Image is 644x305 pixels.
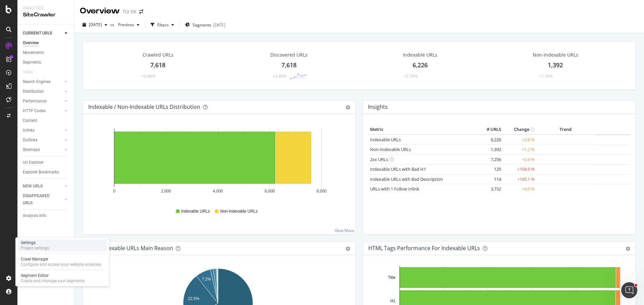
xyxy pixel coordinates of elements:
[626,246,630,251] div: gear
[23,146,63,153] a: Sitemaps
[503,164,536,174] td: +104.9 %
[476,135,503,145] td: 6,226
[23,69,33,76] div: Visits
[23,159,69,166] a: Url Explorer
[23,59,41,66] div: Segments
[503,145,536,155] td: +1.2 %
[23,78,63,85] a: Search Engines
[23,169,69,176] a: Explorer Bookmarks
[88,125,348,202] svg: A chart.
[335,228,355,233] a: View More
[23,30,52,37] div: CURRENT URLS
[413,61,428,70] div: 6,226
[23,11,69,19] div: SiteCrawler
[18,272,107,284] a: Segment EditorCreate and manage your segments
[142,73,155,79] div: +2.46%
[188,296,199,301] text: 22.5%
[23,193,63,207] a: DISAPPEARED URLS
[23,183,63,190] a: NEW URLS
[503,154,536,164] td: +2.6 %
[80,5,120,17] div: Overview
[23,183,43,190] div: NEW URLS
[139,9,143,14] div: arrow-right-arrow-left
[21,278,85,284] div: Create and manage your segments
[621,282,637,298] iframe: Intercom live chat
[476,184,503,194] td: 3,732
[370,176,443,182] a: Indexable URLs with Bad Description
[368,245,480,251] div: HTML Tags Performance for Indexable URLs
[476,154,503,164] td: 7,256
[115,22,134,27] span: Previous
[220,209,257,214] span: Non-Indexable URLs
[213,189,223,194] text: 4,000
[23,49,69,56] a: Movements
[88,103,200,110] div: Indexable / Non-Indexable URLs Distribution
[23,78,51,85] div: Search Engines
[182,19,228,30] button: Segments[DATE]
[23,40,69,47] a: Overview
[23,117,69,124] a: Content
[23,98,63,105] a: Performance
[21,256,101,262] div: Crawl Manager
[157,22,169,28] div: Filters
[18,239,107,251] a: SettingsProject settings
[370,156,388,162] a: 2xx URLs
[21,262,101,267] div: Configure and access your website analyses
[23,69,40,76] a: Visits
[88,245,173,251] div: Non-Indexable URLs Main Reason
[281,61,297,70] div: 7,618
[390,299,396,303] text: H1
[21,245,49,251] div: Project settings
[23,127,63,134] a: Inlinks
[23,127,35,134] div: Inlinks
[403,52,437,58] div: Indexable URLs
[370,137,401,143] a: Indexable URLs
[23,30,63,37] a: CURRENT URLS
[476,164,503,174] td: 125
[476,125,503,135] th: # URLS
[21,240,49,245] div: Settings
[110,22,115,27] span: vs
[148,19,177,30] button: Filters
[270,52,308,58] div: Discovered URLs
[404,73,418,79] div: +2.75%
[23,137,63,144] a: Outlinks
[388,275,396,280] text: Title
[476,174,503,184] td: 114
[80,19,110,30] button: [DATE]
[368,102,388,111] h4: Insights
[536,125,595,135] th: Trend
[181,209,210,214] span: Indexable URLs
[476,145,503,155] td: 1,392
[368,125,476,135] th: Metric
[23,59,69,66] a: Segments
[503,174,536,184] td: +165.1 %
[21,273,85,278] div: Segment Editor
[503,135,536,145] td: +2.8 %
[345,105,350,110] div: gear
[370,146,411,152] a: Non-Indexable URLs
[18,256,107,268] a: Crawl ManagerConfigure and access your website analyses
[345,246,350,251] div: gear
[115,19,142,30] button: Previous
[23,49,44,56] div: Movements
[370,166,426,172] a: Indexable URLs with Bad H1
[370,186,419,192] a: URLs with 1 Follow Inlink
[23,169,59,176] div: Explorer Bookmarks
[539,73,553,79] div: +1.16%
[23,107,63,115] a: HTTP Codes
[23,98,46,105] div: Performance
[23,88,63,95] a: Distribution
[213,22,225,28] div: [DATE]
[23,212,46,219] div: Analysis Info
[548,61,563,70] div: 1,392
[23,159,44,166] div: Url Explorer
[23,40,39,47] div: Overview
[533,52,578,58] div: Non-Indexable URLs
[316,189,326,194] text: 8,000
[265,189,275,194] text: 6,000
[193,22,211,28] span: Segments
[273,73,286,79] div: +2.46%
[89,22,102,27] span: 2025 Sep. 2nd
